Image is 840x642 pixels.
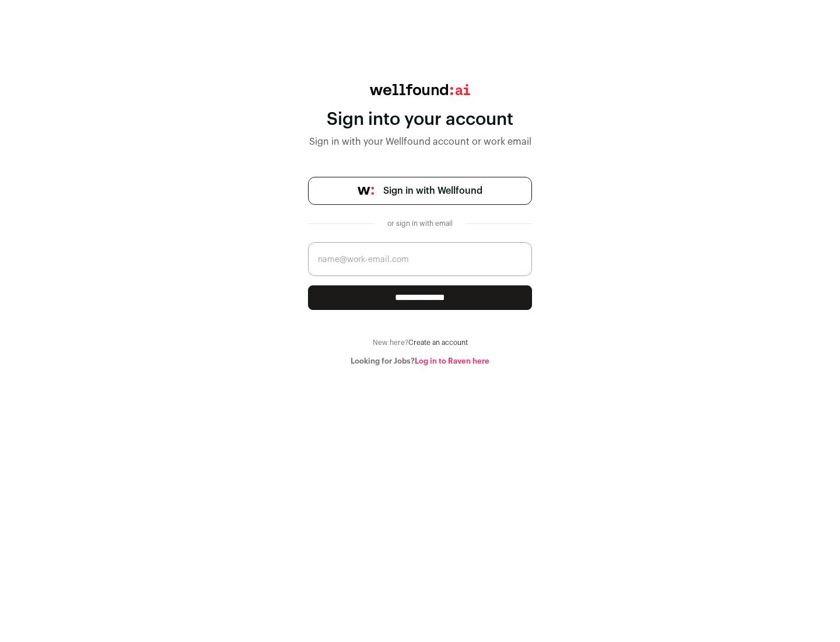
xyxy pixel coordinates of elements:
[308,177,532,205] a: Sign in with Wellfound
[308,135,532,149] div: Sign in with your Wellfound account or work email
[308,109,532,130] div: Sign into your account
[370,84,470,95] img: wellfound:ai
[383,219,457,228] div: or sign in with email
[308,357,532,366] div: Looking for Jobs?
[408,339,468,346] a: Create an account
[308,242,532,276] input: name@work-email.com
[383,184,482,198] span: Sign in with Wellfound
[308,338,532,347] div: New here?
[358,187,374,195] img: wellfound-symbol-flush-black-fb3c872781a75f747ccb3a119075da62bfe97bd399995f84a933054e44a575c4.png
[415,357,489,365] a: Log in to Raven here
